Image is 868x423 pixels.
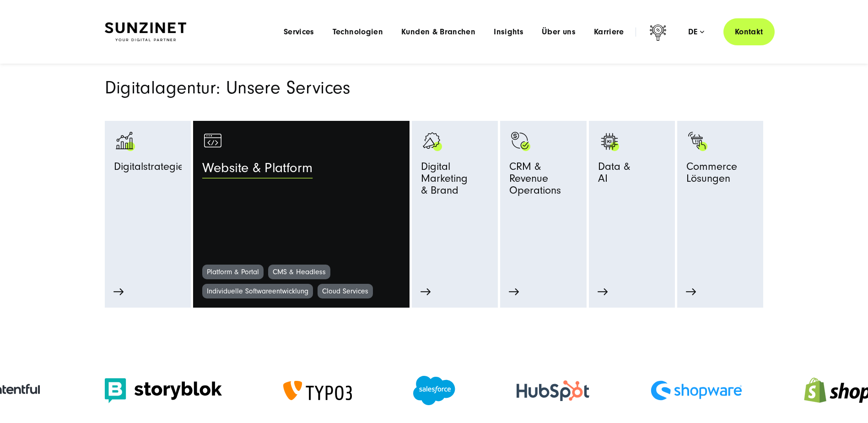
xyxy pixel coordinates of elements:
[401,27,475,37] a: Kunden & Branchen
[598,130,666,245] a: KI KI Data &AI
[509,161,577,201] span: CRM & Revenue Operations
[494,27,523,37] a: Insights
[114,161,184,177] span: Digitalstrategie
[594,27,624,37] a: Karriere
[413,376,455,405] img: Salesforce Partner Agentur - Digitalagentur SUNZINET
[723,18,775,45] a: Kontakt
[202,130,225,153] img: programming-browser-programming-apps-websites_white
[333,27,383,37] a: Technologien
[517,380,589,401] img: HubSpot Gold Partner Agentur - Digitalagentur SUNZINET
[509,130,577,265] a: Symbol mit einem Haken und einem Dollarzeichen. monetization-approve-business-products_white CRM ...
[105,378,222,403] img: Storyblok logo Storyblok Headless CMS Agentur SUNZINET (1)
[202,130,400,265] a: Browser Symbol als Zeichen für Web Development - Digitalagentur SUNZINET programming-browser-prog...
[105,79,539,97] h2: Digitalagentur: Unsere Services
[114,130,182,265] a: analytics-graph-bar-business analytics-graph-bar-business_white Digitalstrategie
[686,130,754,265] a: Bild eines Fingers, der auf einen schwarzen Einkaufswagen mit grünen Akzenten klickt: Digitalagen...
[284,27,314,37] a: Services
[202,284,313,298] a: Individuelle Softwareentwicklung
[598,161,630,189] span: Data & AI
[421,130,489,245] a: advertising-megaphone-business-products_black advertising-megaphone-business-products_white Digit...
[542,27,576,37] a: Über uns
[421,161,489,201] span: Digital Marketing & Brand
[202,265,264,279] a: Platform & Portal
[283,381,352,400] img: TYPO3 Gold Memeber Agentur - Digitalagentur für TYPO3 CMS Entwicklung SUNZINET
[651,380,742,401] img: Shopware Partner Agentur - Digitalagentur SUNZINET
[688,27,704,37] div: de
[202,161,313,181] span: Website & Platform
[105,22,186,42] img: SUNZINET Full Service Digital Agentur
[318,284,373,298] a: Cloud Services
[686,161,754,189] span: Commerce Lösungen
[268,265,330,279] a: CMS & Headless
